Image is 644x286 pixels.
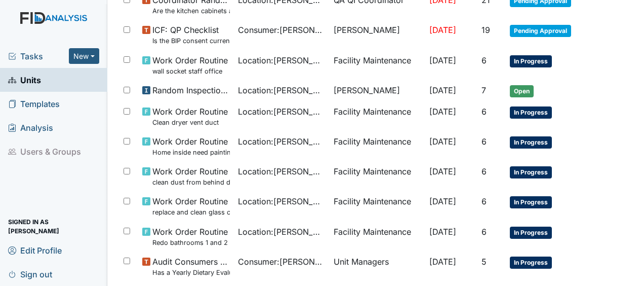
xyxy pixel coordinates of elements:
span: [DATE] [429,136,456,147]
span: Pending Approval [510,25,571,37]
small: clean dust from behind dryer [152,177,230,187]
td: Facility Maintenance [330,161,425,191]
span: Units [8,72,41,88]
span: 6 [481,136,487,147]
small: Redo bathrooms 1 and 2 [152,238,228,247]
td: Unit Managers [330,252,425,281]
span: Sign out [8,266,52,282]
span: Work Order Routine Clean dryer vent duct [152,105,228,127]
span: In Progress [510,227,552,239]
span: 6 [481,106,487,117]
span: Location : [PERSON_NAME] [238,165,326,177]
span: Signed in as [PERSON_NAME] [8,219,99,234]
span: 19 [481,25,490,35]
span: Consumer : [PERSON_NAME][GEOGRAPHIC_DATA] [238,24,326,36]
span: [DATE] [429,166,456,176]
span: Location : [PERSON_NAME] [238,54,326,66]
span: In Progress [510,257,552,269]
td: Facility Maintenance [330,50,425,80]
span: [DATE] [429,257,456,267]
span: Audit Consumers Charts Has a Yearly Dietary Evaluation been completed? [152,256,230,277]
span: [DATE] [429,196,456,206]
span: Location : [PERSON_NAME] [238,84,326,96]
span: 7 [481,85,486,95]
span: Work Order Routine wall socket staff office [152,54,228,76]
a: Tasks [8,50,69,62]
small: Has a Yearly Dietary Evaluation been completed? [152,268,230,277]
span: In Progress [510,55,552,67]
span: Location : [PERSON_NAME] [238,226,326,238]
span: 6 [481,55,487,65]
td: Facility Maintenance [330,222,425,252]
span: Work Order Routine Redo bathrooms 1 and 2 [152,226,228,247]
span: In Progress [510,166,552,178]
small: Is the BIP consent current? (document the date, BIP number in the comment section) [152,36,230,46]
span: Location : [PERSON_NAME] [238,105,326,118]
span: [DATE] [429,25,456,35]
span: In Progress [510,196,552,208]
span: [DATE] [429,227,456,237]
span: [DATE] [429,85,456,95]
span: Templates [8,96,60,112]
small: replace and clean glass covers car port [152,207,230,217]
button: New [69,48,99,64]
small: Clean dryer vent duct [152,118,228,127]
span: [DATE] [429,106,456,117]
span: Work Order Routine clean dust from behind dryer [152,165,230,187]
span: [DATE] [429,55,456,65]
span: 6 [481,166,487,176]
td: Facility Maintenance [330,101,425,131]
span: Open [510,85,534,97]
td: [PERSON_NAME] [330,20,425,50]
span: Location : [PERSON_NAME] [238,135,326,148]
small: Home inside need painting [152,148,230,157]
td: Facility Maintenance [330,191,425,221]
span: Work Order Routine replace and clean glass covers car port [152,195,230,217]
span: 6 [481,227,487,237]
span: In Progress [510,136,552,149]
span: Edit Profile [8,242,62,258]
span: 6 [481,196,487,206]
span: ICF: QP Checklist Is the BIP consent current? (document the date, BIP number in the comment section) [152,24,230,46]
td: Facility Maintenance [330,131,425,161]
span: In Progress [510,106,552,119]
small: Are the kitchen cabinets and floors clean? [152,6,230,16]
span: Location : [PERSON_NAME] [238,195,326,207]
span: Random Inspection for AM [152,84,230,96]
td: [PERSON_NAME] [330,80,425,101]
span: Work Order Routine Home inside need painting [152,135,230,157]
span: 5 [481,257,487,267]
span: Analysis [8,120,53,135]
small: wall socket staff office [152,66,228,76]
span: Consumer : [PERSON_NAME] [238,256,326,268]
